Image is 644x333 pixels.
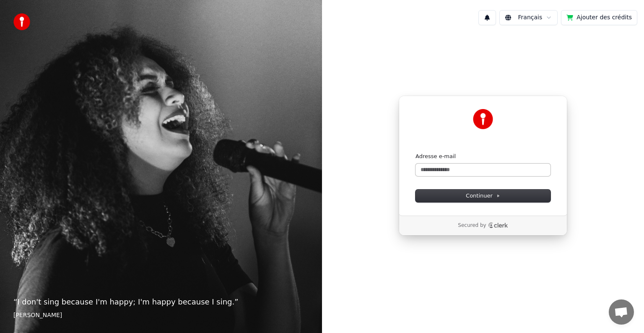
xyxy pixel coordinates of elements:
[415,153,456,160] label: Adresse e-mail
[466,192,500,200] span: Continuer
[488,222,508,228] a: Clerk logo
[458,222,486,229] p: Secured by
[609,299,634,325] a: Ouvrir le chat
[473,109,493,129] img: Youka
[13,13,30,30] img: youka
[13,311,309,320] footer: [PERSON_NAME]
[13,296,309,308] p: “ I don't sing because I'm happy; I'm happy because I sing. ”
[415,190,551,202] button: Continuer
[561,10,637,25] button: Ajouter des crédits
